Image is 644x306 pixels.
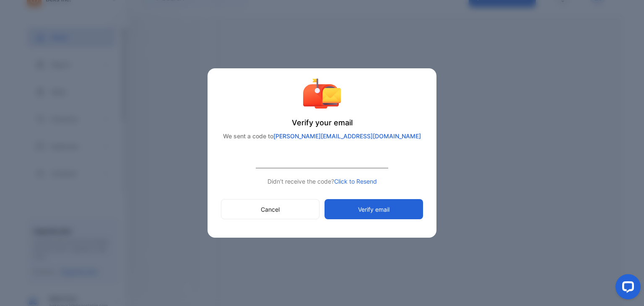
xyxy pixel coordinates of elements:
[609,271,644,306] iframe: LiveChat chat widget
[325,199,423,219] button: Verify email
[221,117,423,128] p: Verify your email
[221,132,423,140] p: We sent a code to
[273,132,421,140] span: [PERSON_NAME][EMAIL_ADDRESS][DOMAIN_NAME]
[221,177,423,186] p: Didn’t receive the code?
[303,78,341,109] img: verify account
[334,178,377,185] span: Click to Resend
[221,199,319,219] button: Cancel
